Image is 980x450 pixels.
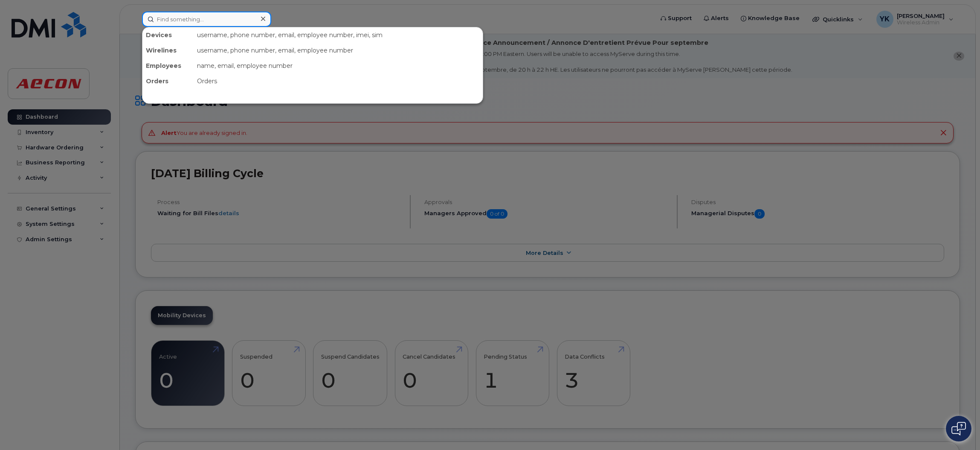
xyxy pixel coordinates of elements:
img: Open chat [951,422,966,435]
div: Orders [142,73,194,89]
div: name, email, employee number [194,58,483,73]
div: username, phone number, email, employee number, imei, sim [194,27,483,43]
div: username, phone number, email, employee number [194,43,483,58]
div: Wirelines [142,43,194,58]
div: Orders [194,73,483,89]
div: Devices [142,27,194,43]
div: Employees [142,58,194,73]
